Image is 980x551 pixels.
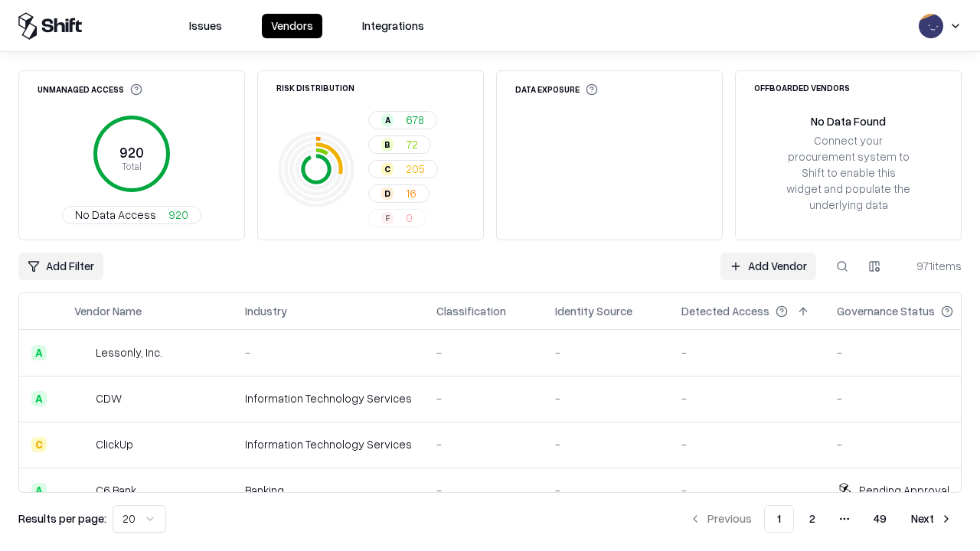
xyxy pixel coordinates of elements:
div: B [381,139,394,151]
button: Issues [180,14,231,38]
div: Vendor Name [74,303,142,319]
span: 205 [406,161,425,177]
button: D16 [368,184,430,203]
div: Information Technology Services [245,390,412,406]
div: Unmanaged Access [38,83,142,96]
button: A678 [368,111,437,129]
button: 49 [861,505,899,533]
div: 971 items [900,258,962,274]
div: - [436,344,531,360]
div: D [381,187,394,200]
span: 72 [406,136,418,152]
div: C [31,437,47,452]
div: - [837,436,978,452]
button: No Data Access920 [62,206,201,224]
div: - [245,344,412,360]
div: - [681,482,812,498]
div: Lessonly, Inc. [96,344,162,360]
div: - [681,344,812,360]
div: Industry [245,303,287,319]
button: B72 [368,135,431,154]
div: Classification [436,303,506,319]
div: CDW [96,390,122,406]
nav: pagination [680,505,962,533]
button: 1 [764,505,794,533]
div: Data Exposure [515,83,598,96]
div: Pending Approval [859,482,949,498]
div: - [837,344,978,360]
img: C6 Bank [74,483,90,498]
span: 678 [406,112,424,128]
div: A [381,114,394,126]
div: - [436,390,531,406]
button: Add Filter [18,253,103,280]
div: C [381,163,394,175]
div: - [681,390,812,406]
div: Banking [245,482,412,498]
div: Offboarded Vendors [754,83,850,92]
p: Results per page: [18,510,106,527]
span: 16 [406,185,416,201]
div: - [436,436,531,452]
div: - [555,436,657,452]
div: Information Technology Services [245,436,412,452]
div: A [31,345,47,360]
div: A [31,483,47,498]
a: Add Vendor [720,253,816,280]
tspan: 920 [119,144,144,161]
tspan: Total [122,160,142,172]
div: Risk Distribution [276,83,354,92]
div: - [555,482,657,498]
img: CDW [74,391,90,406]
img: ClickUp [74,437,90,452]
div: No Data Found [811,113,886,129]
div: Connect your procurement system to Shift to enable this widget and populate the underlying data [785,132,912,214]
div: - [555,344,657,360]
div: - [436,482,531,498]
button: 2 [797,505,828,533]
span: No Data Access [75,207,156,223]
button: Integrations [353,14,433,38]
div: - [837,390,978,406]
button: Next [902,505,962,533]
button: C205 [368,160,438,178]
div: A [31,391,47,406]
div: Identity Source [555,303,632,319]
div: ClickUp [96,436,133,452]
div: - [681,436,812,452]
div: Governance Status [837,303,935,319]
span: 920 [168,207,188,223]
img: Lessonly, Inc. [74,345,90,360]
div: Detected Access [681,303,769,319]
div: - [555,390,657,406]
button: Vendors [262,14,322,38]
div: C6 Bank [96,482,136,498]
